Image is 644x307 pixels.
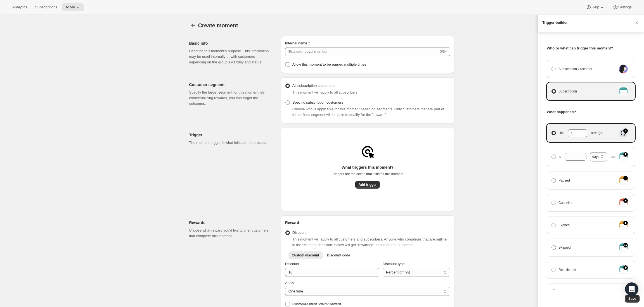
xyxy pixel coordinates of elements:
[558,289,581,294] span: Custom trigger
[558,200,573,206] span: Cancelled
[568,129,579,137] input: Hasorder(s)
[62,3,84,11] button: Tools
[634,20,640,25] button: Cancel
[583,3,608,11] button: Help
[547,109,635,115] h3: What happened?
[565,153,578,160] input: Is old
[65,5,75,9] span: Tools
[35,5,57,9] span: Subscriptions
[591,5,599,9] span: Help
[558,66,592,72] span: Subscription Customer
[628,296,636,301] span: Save
[558,89,577,94] span: Subscription
[32,3,61,11] button: Subscriptions
[558,245,570,250] span: Skipped
[558,152,615,161] span: Is old
[12,5,27,9] span: Analytics
[618,5,632,9] span: Settings
[547,46,635,51] h3: Who or what can trigger this moment?
[558,129,603,137] span: Has order(s)
[609,3,635,11] button: Settings
[558,267,576,273] span: Reactivated
[9,3,30,11] button: Analytics
[558,222,570,228] span: Expires
[558,178,570,183] span: Paused
[625,282,638,296] div: Open Intercom Messenger
[625,295,640,303] button: Save
[542,20,568,25] h3: Trigger builder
